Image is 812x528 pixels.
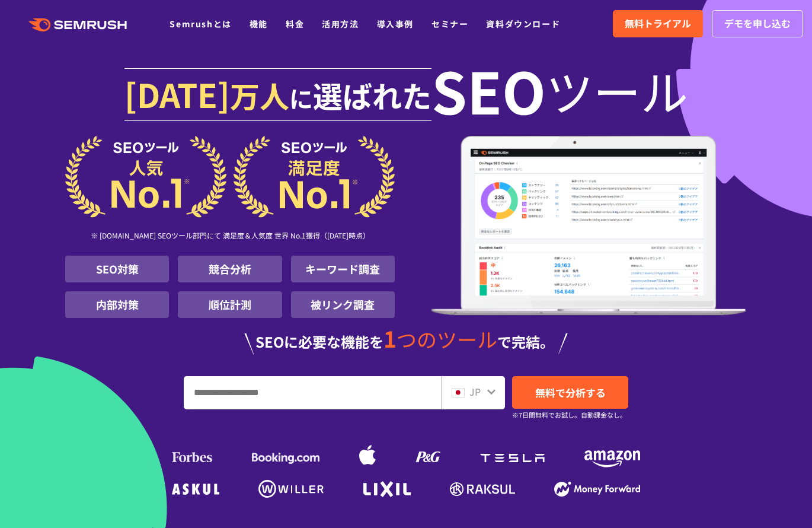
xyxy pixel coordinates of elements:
a: デモを申し込む [712,10,803,37]
span: デモを申し込む [724,16,791,31]
span: 選ばれた [313,74,431,116]
a: 活用方法 [322,18,359,30]
span: [DATE] [124,70,230,117]
span: 1 [383,322,397,354]
a: 無料トライアル [613,10,703,37]
span: 無料トライアル [625,16,691,31]
li: 順位計測 [178,291,282,318]
a: 無料で分析する [512,376,628,409]
a: 料金 [286,18,304,30]
span: に [289,81,313,115]
a: 導入事例 [377,18,414,30]
span: SEO [431,66,546,114]
small: ※7日間無料でお試し。自動課金なし。 [512,409,626,421]
a: セミナー [431,18,468,30]
a: Semrushとは [170,18,231,30]
span: で完結。 [497,331,554,352]
li: キーワード調査 [291,256,395,282]
li: 被リンク調査 [291,291,395,318]
li: 内部対策 [65,291,169,318]
li: 競合分析 [178,256,282,282]
li: SEO対策 [65,256,169,282]
input: URL、キーワードを入力してください [184,377,441,409]
span: 万人 [230,74,289,116]
span: JP [469,384,481,399]
a: 機能 [250,18,268,30]
span: つのツール [397,325,497,354]
div: SEOに必要な機能を [65,327,747,355]
span: ツール [546,66,688,114]
a: 資料ダウンロード [486,18,560,30]
div: ※ [DOMAIN_NAME] SEOツール部門にて 満足度＆人気度 世界 No.1獲得（[DATE]時点） [65,218,395,256]
span: 無料で分析する [535,385,606,400]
